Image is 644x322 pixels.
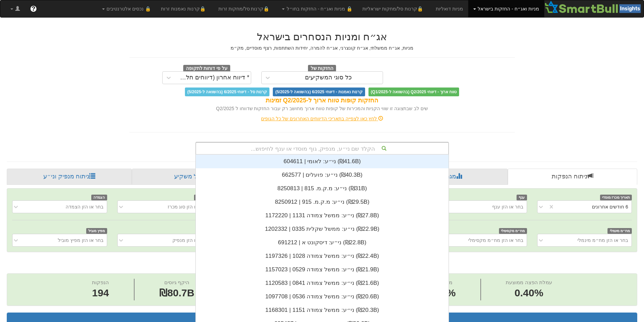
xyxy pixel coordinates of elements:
[196,249,449,263] div: ני״ע: ‏ממשל צמודה 1028 | 1197326 ‎(₪22.4B)‎
[196,236,449,249] div: ני״ע: ‏דיסקונט א | 691212 ‎(₪22.8B)‎
[183,65,230,72] span: על פי דוחות לתקופה
[185,88,269,96] span: קרנות סל - דיווחי 6/2025 (בהשוואה ל-5/2025)
[196,290,449,303] div: ני״ע: ‏ממשל צמודה 0536 | 1097708 ‎(₪20.6B)‎
[213,0,277,17] a: 🔒קרנות סל/מחקות זרות
[305,74,352,81] div: כל סוגי המשקיעים
[196,222,449,236] div: ני״ע: ‏ממשל שקלית 0335 | 1202332 ‎(₪22.9B)‎
[92,279,109,285] span: הנפקות
[129,31,515,42] h2: אג״ח ומניות הנסחרים בישראל
[124,115,520,122] div: לחץ כאן לצפייה בתאריכי הדיווחים האחרונים של כל הגופים
[196,195,449,209] div: ני״ע: ‏מ.ק.מ. 915 | 8250912 ‎(₪29.5B)‎
[156,0,213,17] a: 🔒קרנות נאמנות זרות
[66,203,103,210] div: בחר או הזן הצמדה
[592,203,628,210] div: 6 חודשים אחרונים
[31,5,35,12] span: ?
[92,286,109,300] span: 194
[431,0,468,17] a: מניות דואליות
[164,279,189,285] span: היקף גיוסים
[129,105,515,112] div: שים לב שבתצוגה זו שווי הקניות והמכירות של קופות טווח ארוך מחושב רק עבור החזקות שדווחו ל Q2/2025
[600,195,632,200] span: תאריך מכרז מוסדי
[58,237,103,244] div: בחר או הזן מפיץ מוביל
[506,286,552,300] span: 0.40%
[544,0,644,14] img: Smartbull
[196,303,449,317] div: ני״ע: ‏ממשל צמודה 1151 | 1168301 ‎(₪20.3B)‎
[129,46,515,51] h5: מניות, אג״ח ממשלתי, אג״ח קונצרני, אג״ח להמרה, יחידות השתתפות, רצף מוסדיים, מק״מ
[492,203,523,210] div: בחר או הזן ענף
[168,203,209,210] div: בחר או הזן סוג מכרז
[91,195,107,200] span: הצמדה
[172,237,208,244] div: בחר או הזן מנפיק
[196,209,449,222] div: ני״ע: ‏ממשל צמודה 1131 | 1172220 ‎(₪27.8B)‎
[357,0,430,17] a: 🔒קרנות סל/מחקות ישראליות
[277,0,357,17] a: 🔒 מניות ואג״ח - החזקות בחו״ל
[196,155,449,168] div: ני״ע: ‏לאומי | 604611 ‎(₪41.6B)‎
[506,279,552,285] span: עמלת הפצה ממוצעת
[159,287,194,298] span: ₪80.7B
[129,96,515,105] div: החזקות קופות טווח ארוך ל-Q2/2025 זמינות
[7,169,132,185] a: ניתוח מנפיק וני״ע
[273,88,365,96] span: קרנות נאמנות - דיווחי 6/2025 (בהשוואה ל-5/2025)
[7,259,637,270] h2: ניתוח הנפקות - 6 חודשים אחרונים
[196,182,449,195] div: ני״ע: ‏מ.ק.מ. 815 | 8250813 ‎(₪31B)‎
[468,0,544,17] a: מניות ואג״ח - החזקות בישראל
[97,0,156,17] a: 🔒 נכסים אלטרנטיבים
[25,0,42,17] a: ?
[308,65,336,72] span: החזקות של
[176,74,249,81] div: * דיווח אחרון (דיווחים חלקיים)
[196,263,449,276] div: ני״ע: ‏ממשל צמודה 0529 | 1157023 ‎(₪21.9B)‎
[196,168,449,182] div: ני״ע: ‏פועלים | 662577 ‎(₪40.3B)‎
[196,143,448,154] div: הקלד שם ני״ע, מנפיק, גוף מוסדי או ענף לחיפוש...
[194,195,212,200] span: סוג מכרז
[86,228,107,234] span: מפיץ מוביל
[577,237,628,244] div: בחר או הזן מח״מ מינמלי
[517,195,527,200] span: ענף
[132,169,259,185] a: פרופיל משקיע
[607,228,632,234] span: מח״מ מינמלי
[196,276,449,290] div: ני״ע: ‏ממשל צמודה 0841 | 1120583 ‎(₪21.6B)‎
[468,237,523,244] div: בחר או הזן מח״מ מקסימלי
[499,228,527,234] span: מח״מ מקסימלי
[368,88,459,96] span: טווח ארוך - דיווחי Q2/2025 (בהשוואה ל-Q1/2025)
[508,169,637,185] a: ניתוח הנפקות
